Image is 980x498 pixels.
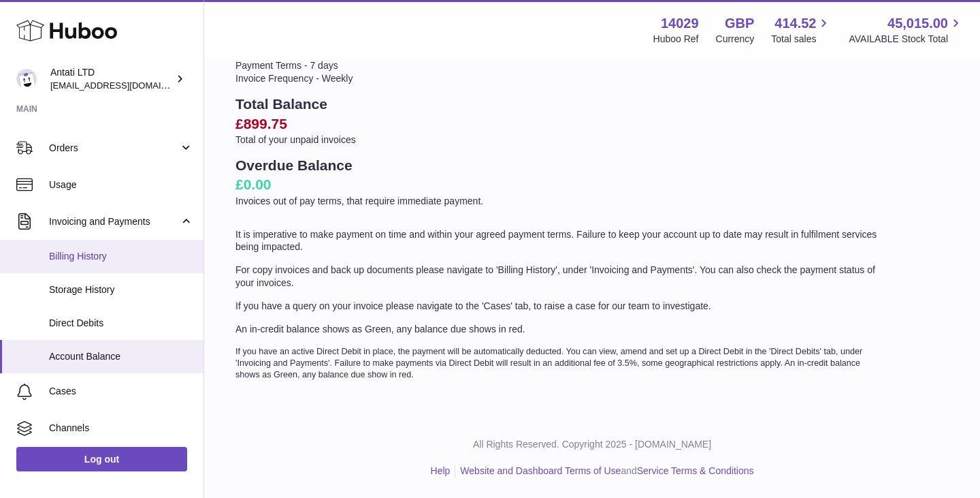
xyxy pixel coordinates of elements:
a: Help [431,465,451,476]
p: If you have a query on your invoice please navigate to the 'Cases' tab, to raise a case for our t... [235,300,883,313]
img: toufic@antatiskin.com [16,69,37,89]
span: Storage History [49,283,193,296]
span: [EMAIL_ADDRESS][DOMAIN_NAME] [50,80,200,91]
p: Invoices out of pay terms, that require immediate payment. [235,195,883,208]
strong: GBP [725,14,754,33]
span: 414.52 [774,14,816,33]
p: An in-credit balance shows as Green, any balance due shows in red. [235,323,883,336]
div: Currency [716,33,755,46]
li: and [455,465,753,478]
span: Usage [49,178,193,191]
span: Cases [49,385,193,398]
p: If you have an active Direct Debit in place, the payment will be automatically deducted. You can ... [235,346,883,381]
h2: Overdue Balance [235,156,883,175]
div: Huboo Ref [653,33,699,46]
span: Total sales [771,33,832,46]
span: Invoicing and Payments [49,215,179,228]
span: Account Balance [49,350,193,363]
p: For copy invoices and back up documents please navigate to 'Billing History', under 'Invoicing an... [235,264,883,290]
div: Antati LTD [50,66,173,92]
strong: 14029 [661,14,699,33]
p: All Rights Reserved. Copyright 2025 - [DOMAIN_NAME] [215,438,969,451]
span: Direct Debits [49,317,193,330]
li: Invoice Frequency - Weekly [235,72,883,85]
a: Log out [16,447,187,471]
h2: £0.00 [235,175,883,194]
li: Payment Terms - 7 days [235,59,883,72]
span: Channels [49,422,193,435]
span: AVAILABLE Stock Total [849,33,964,46]
p: Total of your unpaid invoices [235,134,883,146]
h2: Total Balance [235,95,883,114]
span: Orders [49,142,179,155]
span: Billing History [49,250,193,263]
a: Website and Dashboard Terms of Use [460,465,621,476]
a: 414.52 Total sales [771,14,832,46]
a: 45,015.00 AVAILABLE Stock Total [849,14,964,46]
p: It is imperative to make payment on time and within your agreed payment terms. Failure to keep yo... [235,228,883,254]
a: Service Terms & Conditions [637,465,754,476]
span: 45,015.00 [887,14,948,33]
h2: £899.75 [235,114,883,134]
